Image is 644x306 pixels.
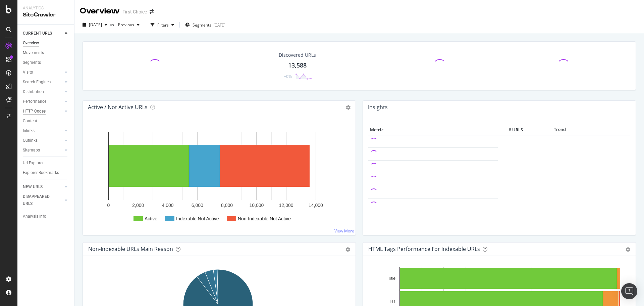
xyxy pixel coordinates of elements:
[89,22,102,28] span: 2025 Sep. 1st
[23,147,40,154] div: Sitemaps
[148,19,177,30] button: Filters
[368,125,498,135] th: Metric
[525,125,595,135] th: Trend
[23,137,63,144] a: Outlinks
[23,193,57,207] div: DISAPPEARED URLS
[23,137,38,144] div: Outlinks
[388,276,396,281] text: Title
[368,246,480,252] div: HTML Tags Performance for Indexable URLs
[23,160,69,167] a: Url Explorer
[193,22,211,28] span: Segments
[192,203,203,208] text: 6,000
[250,203,264,208] text: 10,000
[157,22,169,28] div: Filters
[23,98,63,105] a: Performance
[23,108,63,115] a: HTTP Codes
[621,283,637,299] div: Open Intercom Messenger
[23,49,44,56] div: Movements
[23,11,69,19] div: SiteCrawler
[23,118,69,125] a: Content
[80,5,120,17] div: Overview
[23,127,35,134] div: Inlinks
[162,203,174,208] text: 4,000
[309,203,323,208] text: 14,000
[23,108,46,115] div: HTTP Codes
[88,246,173,252] div: Non-Indexable URLs Main Reason
[279,52,316,58] div: Discovered URLs
[23,49,69,56] a: Movements
[115,22,134,28] span: Previous
[122,8,147,15] div: First Choice
[23,79,51,86] div: Search Engines
[213,22,225,28] div: [DATE]
[23,169,69,176] a: Explorer Bookmarks
[182,19,228,30] button: Segments[DATE]
[23,147,63,154] a: Sitemaps
[88,103,148,112] h4: Active / Not Active URLs
[23,98,46,105] div: Performance
[238,216,291,221] text: Non-Indexable Not Active
[23,183,43,190] div: NEW URLS
[23,118,37,125] div: Content
[176,216,219,221] text: Indexable Not Active
[346,105,351,110] i: Options
[23,30,63,37] a: CURRENT URLS
[345,247,350,252] div: gear
[368,103,388,112] h4: Insights
[23,69,33,76] div: Visits
[132,203,144,208] text: 2,000
[145,216,157,221] text: Active
[88,125,348,230] svg: A chart.
[23,40,39,47] div: Overview
[23,79,63,86] a: Search Engines
[626,247,630,252] div: gear
[23,160,44,167] div: Url Explorer
[80,19,110,30] button: [DATE]
[390,300,396,304] text: H1
[23,30,52,37] div: CURRENT URLS
[23,193,63,207] a: DISAPPEARED URLS
[23,213,46,220] div: Analysis Info
[107,203,110,208] text: 0
[23,169,59,176] div: Explorer Bookmarks
[23,88,63,95] a: Distribution
[279,203,293,208] text: 12,000
[498,125,525,135] th: # URLS
[23,213,69,220] a: Analysis Info
[334,228,354,234] a: View More
[221,203,233,208] text: 8,000
[23,59,41,66] div: Segments
[150,9,154,14] div: arrow-right-arrow-left
[23,127,63,134] a: Inlinks
[23,5,69,11] div: Analytics
[288,61,307,70] div: 13,588
[23,183,63,190] a: NEW URLS
[23,88,44,95] div: Distribution
[23,40,69,47] a: Overview
[284,74,292,79] div: +0%
[115,19,142,30] button: Previous
[110,22,115,28] span: vs
[23,59,69,66] a: Segments
[23,69,63,76] a: Visits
